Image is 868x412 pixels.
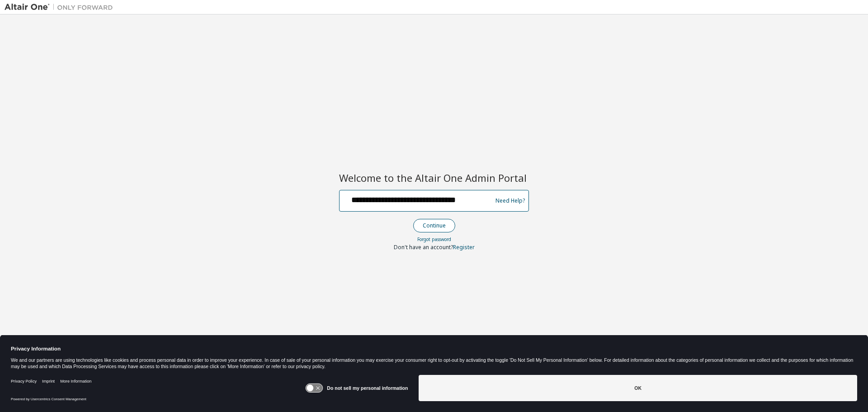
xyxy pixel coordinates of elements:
[394,243,453,251] span: Don't have an account?
[339,171,529,184] h2: Welcome to the Altair One Admin Portal
[5,3,118,12] img: Altair One
[413,219,455,232] button: Continue
[495,200,525,201] a: Need Help?
[453,243,475,251] a: Register
[417,236,451,242] a: Forgot password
